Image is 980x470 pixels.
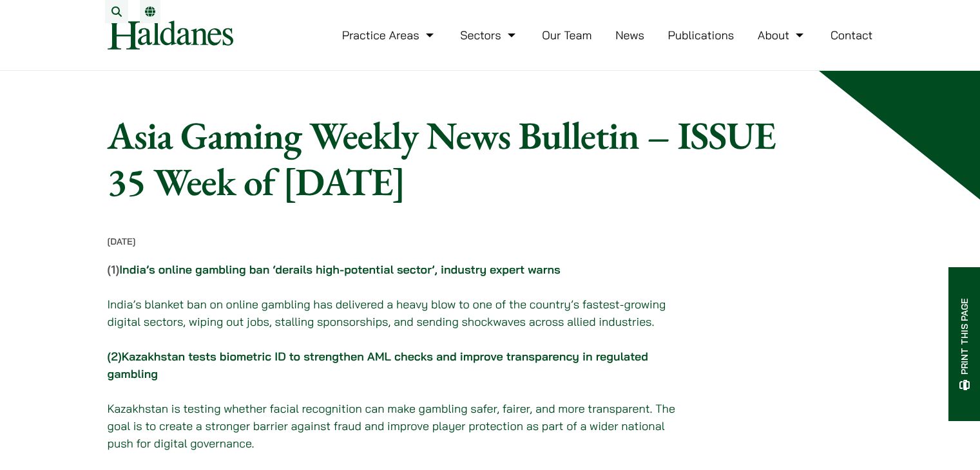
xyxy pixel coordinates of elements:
[758,28,807,42] a: About
[615,28,644,42] a: News
[460,28,518,42] a: Sectors
[108,236,136,247] time: [DATE]
[108,262,561,277] strong: (1)
[119,262,561,277] a: India’s online gambling ban ‘derails high-potential sector’, industry expert warns
[108,349,122,364] strong: (2)
[108,21,233,50] img: Logo of Haldanes
[108,349,649,381] a: Kazakhstan tests biometric ID to strengthen AML checks and improve transparency in regulated gamb...
[831,28,873,42] a: Contact
[145,6,155,17] a: Switch to EN
[108,296,682,330] p: India’s blanket ban on online gambling has delivered a heavy blow to one of the country’s fastest...
[342,28,437,42] a: Practice Areas
[108,400,682,452] p: Kazakhstan is testing whether facial recognition can make gambling safer, fairer, and more transp...
[542,28,591,42] a: Our Team
[108,112,776,205] h1: Asia Gaming Weekly News Bulletin – ISSUE 35 Week of [DATE]
[668,28,735,42] a: Publications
